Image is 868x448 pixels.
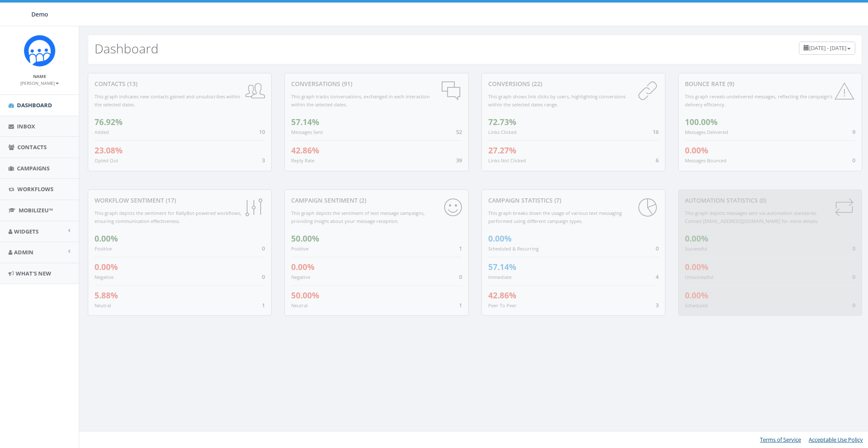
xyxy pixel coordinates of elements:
span: Widgets [14,228,39,235]
span: 0 [852,273,855,281]
span: 0.00% [488,233,512,244]
small: Added [95,129,109,135]
span: 52 [456,128,462,136]
span: 0.00% [685,233,708,244]
span: Campaigns [17,164,50,172]
small: Immediate [488,274,512,280]
small: This graph depicts the sentiment for RallyBot-powered workflows, ensuring communication effective... [95,210,242,224]
small: Positive [291,245,309,252]
small: Neutral [95,302,111,309]
span: 72.73% [488,117,516,128]
small: Scheduled & Recurring [488,245,539,252]
small: Opted Out [95,157,118,164]
span: 100.00% [685,117,718,128]
span: 50.00% [291,290,319,301]
span: 0.00% [95,233,118,244]
span: 0.00% [685,262,708,273]
small: Peer To Peer [488,302,517,309]
span: Admin [14,248,33,256]
span: 50.00% [291,233,319,244]
span: Dashboard [17,101,52,109]
div: contacts [95,80,265,88]
span: Contacts [17,143,47,151]
span: 1 [459,301,462,309]
small: Neutral [291,302,308,309]
a: Terms of Service [760,436,801,443]
span: (17) [164,196,176,204]
small: Negative [291,274,310,280]
span: 0 [459,273,462,281]
span: 57.14% [291,117,319,128]
div: Workflow Sentiment [95,196,265,205]
small: Messages Sent [291,129,323,135]
small: Unsuccessful [685,274,713,280]
span: 42.86% [291,145,319,156]
span: 0.00% [291,262,314,273]
small: This graph breaks down the usage of various text messaging performed using different campaign types. [488,210,622,224]
div: conversions [488,80,659,88]
small: Links Clicked [488,129,517,135]
div: Automation Statistics [685,196,855,205]
span: (22) [530,80,542,88]
span: 39 [456,156,462,164]
div: conversations [291,80,462,88]
small: Reply Rate [291,157,314,164]
small: Messages Bounced [685,157,726,164]
small: Successful [685,245,707,252]
span: 1 [262,301,265,309]
a: [PERSON_NAME] [20,79,59,86]
small: Positive [95,245,112,252]
span: (9) [726,80,734,88]
span: 57.14% [488,262,516,273]
a: Acceptable Use Policy [809,436,863,443]
small: This graph shows link clicks by users, highlighting conversions within the selected dates range. [488,93,626,108]
span: [DATE] - [DATE] [809,44,846,52]
div: Bounce Rate [685,80,855,88]
small: This graph depicts messages sent via automation standards. Contact [EMAIL_ADDRESS][DOMAIN_NAME] f... [685,210,818,224]
span: 0 [262,273,265,281]
div: Campaign Sentiment [291,196,462,205]
span: (13) [125,80,137,88]
h2: Dashboard [95,42,159,56]
span: Inbox [17,122,35,130]
span: 76.92% [95,117,122,128]
small: Scheduled [685,302,708,309]
span: What's New [16,270,51,277]
span: 0.00% [95,262,118,273]
span: Demo [31,10,48,18]
small: [PERSON_NAME] [20,80,59,86]
span: 42.86% [488,290,516,301]
span: 6 [656,156,659,164]
span: Workflows [17,185,53,193]
span: 4 [656,273,659,281]
span: 0 [262,245,265,252]
small: This graph indicates new contacts gained and unsubscribes within the selected dates. [95,93,240,108]
span: 3 [262,156,265,164]
span: 0 [852,156,855,164]
img: Icon_1.png [24,35,56,67]
span: 10 [259,128,265,136]
span: 9 [852,128,855,136]
small: Name [33,73,46,79]
span: 1 [459,245,462,252]
span: 0 [852,301,855,309]
span: 16 [653,128,659,136]
span: (7) [553,196,561,204]
span: 0.00% [685,290,708,301]
span: 5.88% [95,290,118,301]
span: (2) [358,196,366,204]
span: 3 [656,301,659,309]
span: 0 [656,245,659,252]
small: Negative [95,274,114,280]
span: 23.08% [95,145,122,156]
small: Links Not Clicked [488,157,526,164]
span: (0) [758,196,766,204]
span: 0.00% [685,145,708,156]
small: Messages Delivered [685,129,728,135]
small: This graph depicts the sentiment of text message campaigns, providing insight about your message ... [291,210,425,224]
small: This graph reveals undelivered messages, reflecting the campaign's delivery efficiency. [685,93,832,108]
span: 0 [852,245,855,252]
div: Campaign Statistics [488,196,659,205]
small: This graph tracks conversations, exchanged in each interaction within the selected dates. [291,93,430,108]
span: MobilizeU™ [19,206,53,214]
